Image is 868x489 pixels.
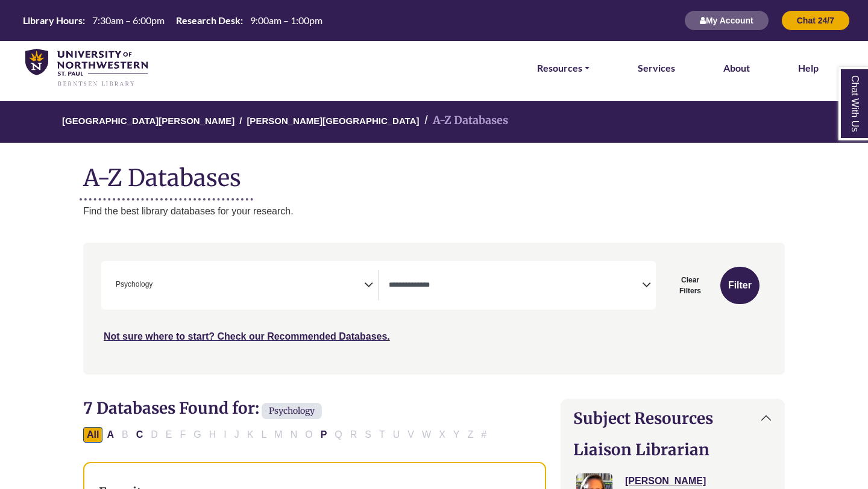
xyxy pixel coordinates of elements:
button: Chat 24/7 [781,10,850,31]
span: Psychology [262,403,322,419]
h2: Liaison Librarian [573,440,772,459]
textarea: Search [155,281,160,291]
a: [PERSON_NAME] [625,476,706,486]
button: Subject Resources [561,399,784,437]
a: Services [638,60,675,76]
div: Alpha-list to filter by first letter of database name [83,429,491,439]
span: 7 Databases Found for: [83,398,259,418]
button: Submit for Search Results [720,267,759,304]
nav: Search filters [83,243,785,374]
img: library_home [25,49,148,88]
a: Help [798,60,819,76]
button: Filter Results P [317,427,331,443]
a: [GEOGRAPHIC_DATA][PERSON_NAME] [62,114,234,126]
a: [PERSON_NAME][GEOGRAPHIC_DATA] [247,114,419,126]
a: About [723,60,750,76]
li: A-Z Databases [420,112,508,129]
span: 7:30am – 6:00pm [92,14,165,26]
th: Research Desk: [171,14,244,26]
th: Library Hours: [18,14,86,26]
textarea: Search [389,281,642,291]
button: Filter Results C [133,427,147,443]
a: Not sure where to start? Check our Recommended Databases. [104,331,390,341]
a: My Account [684,15,769,25]
a: Resources [537,60,590,76]
span: 9:00am – 1:00pm [250,14,322,26]
button: My Account [684,10,769,31]
p: Find the best library databases for your research. [83,204,785,219]
button: Filter Results A [103,427,118,443]
button: All [83,427,102,443]
table: Hours Today [18,14,327,25]
a: Hours Today [18,14,327,28]
span: Psychology [116,279,153,290]
nav: breadcrumb [83,101,785,143]
button: Clear Filters [663,267,717,304]
h1: A-Z Databases [83,155,785,192]
a: Chat 24/7 [781,15,850,25]
li: Psychology [111,279,153,290]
